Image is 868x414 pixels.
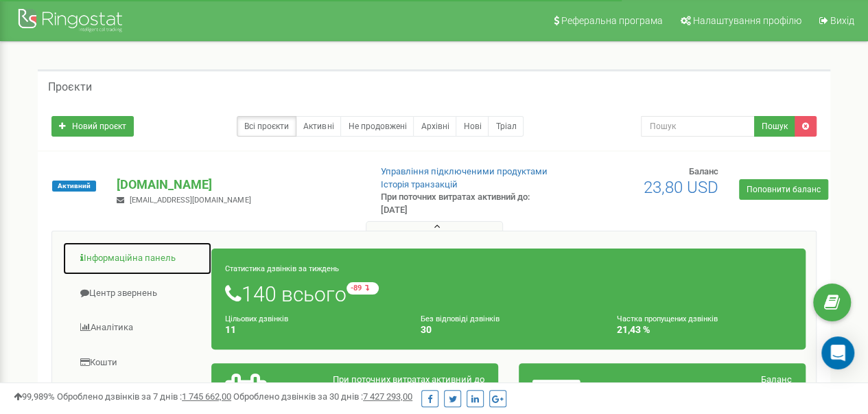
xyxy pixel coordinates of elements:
[561,15,663,26] span: Реферальна програма
[488,116,524,137] a: Тріал
[739,179,828,200] a: Поповнити баланс
[421,325,596,335] h4: 30
[225,314,288,323] small: Цільових дзвінків
[689,166,718,176] span: Баланс
[340,116,414,137] a: Не продовжені
[225,264,339,273] small: Статистика дзвінків за тиждень
[381,191,556,216] p: При поточних витратах активний до: [DATE]
[57,391,231,402] span: Оброблено дзвінків за 7 днів :
[693,15,801,26] span: Налаштування профілю
[617,325,792,335] h4: 21,43 %
[225,282,792,306] h1: 140 всього
[51,116,134,137] a: Новий проєкт
[754,116,795,137] button: Пошук
[62,346,212,380] a: Кошти
[130,196,250,205] span: [EMAIL_ADDRESS][DOMAIN_NAME]
[363,391,412,402] u: 7 427 293,00
[52,181,96,192] span: Активний
[761,374,792,384] span: Баланс
[347,282,379,295] small: -89
[413,116,456,137] a: Архівні
[14,391,55,402] span: 99,989%
[62,242,212,275] a: Інформаційна панель
[456,116,489,137] a: Нові
[62,311,212,345] a: Аналiтика
[225,325,400,335] h4: 11
[821,336,854,369] div: Open Intercom Messenger
[381,166,548,176] a: Управління підключеними продуктами
[117,176,358,194] p: [DOMAIN_NAME]
[296,116,341,137] a: Активні
[641,116,755,137] input: Пошук
[237,116,296,137] a: Всі проєкти
[62,277,212,310] a: Центр звернень
[233,391,412,402] span: Оброблено дзвінків за 30 днів :
[644,178,718,197] span: 23,80 USD
[381,179,458,189] a: Історія транзакцій
[333,374,484,384] span: При поточних витратах активний до
[617,314,718,323] small: Частка пропущених дзвінків
[830,15,854,26] span: Вихід
[48,81,92,93] h5: Проєкти
[182,391,231,402] u: 1 745 662,00
[421,314,500,323] small: Без відповіді дзвінків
